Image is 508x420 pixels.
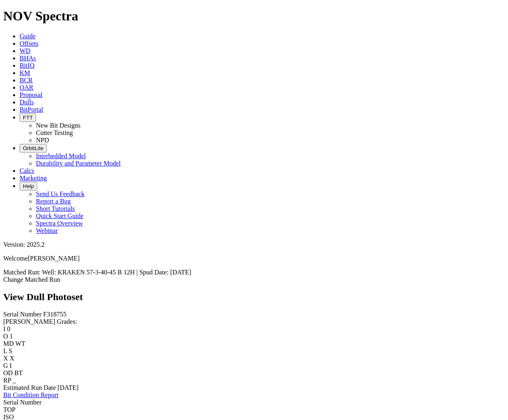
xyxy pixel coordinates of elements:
[3,384,56,391] label: Estimated Run Date
[36,205,75,212] a: Short Tutorials
[23,115,33,121] span: FTT
[20,84,33,91] a: OAR
[3,340,14,347] label: MD
[7,325,10,332] span: 0
[10,333,13,340] span: 1
[10,355,15,362] span: X
[13,377,16,384] span: _
[20,182,37,190] button: Help
[20,47,31,54] a: WD
[3,325,5,332] label: I
[3,355,8,362] label: X
[3,391,58,398] a: Bit Condition Report
[36,122,80,129] a: New Bit Designs
[20,62,34,69] a: BitIQ
[3,362,8,369] label: G
[36,129,73,136] a: Cutter Testing
[16,340,26,347] span: WT
[3,369,13,376] label: OD
[3,311,42,318] label: Serial Number
[23,183,34,189] span: Help
[43,311,67,318] span: F318755
[58,384,79,391] span: [DATE]
[36,137,49,144] a: NPD
[9,347,12,354] span: S
[28,255,80,262] span: [PERSON_NAME]
[3,9,505,24] h1: NOV Spectra
[20,144,47,153] button: OrbitLite
[3,292,505,303] h2: View Dull Photoset
[23,145,43,151] span: OrbitLite
[20,91,42,98] a: Proposal
[20,175,47,181] a: Marketing
[20,113,36,122] button: FTT
[3,333,8,340] label: O
[3,406,16,413] span: TOP
[20,99,34,106] a: Dulls
[20,106,43,113] a: BitPortal
[20,55,36,62] a: BHAs
[3,276,60,283] a: Change Matched Run
[36,190,85,197] a: Send Us Feedback
[3,269,40,276] span: Matched Run:
[3,255,505,262] p: Welcome
[3,377,11,384] label: RP
[3,318,505,325] div: [PERSON_NAME] Grades:
[42,269,191,276] span: Well: KRAKEN 57-3-40-45 B 12H | Spud Date: [DATE]
[20,40,38,47] a: Offsets
[36,227,58,234] a: Webinar
[36,153,86,159] a: Interbedded Model
[3,347,7,354] label: L
[10,362,12,369] span: I
[36,160,121,167] a: Durability and Parameter Model
[20,69,30,76] a: KM
[36,220,83,227] a: Spectra Overview
[36,212,83,219] a: Quick Start Guide
[20,33,36,40] a: Guide
[20,77,33,84] a: BCR
[3,241,505,248] div: Version: 2025.2
[14,369,22,376] span: BT
[20,167,34,174] a: Calcs
[3,399,42,406] span: Serial Number
[36,198,71,205] a: Report a Bug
